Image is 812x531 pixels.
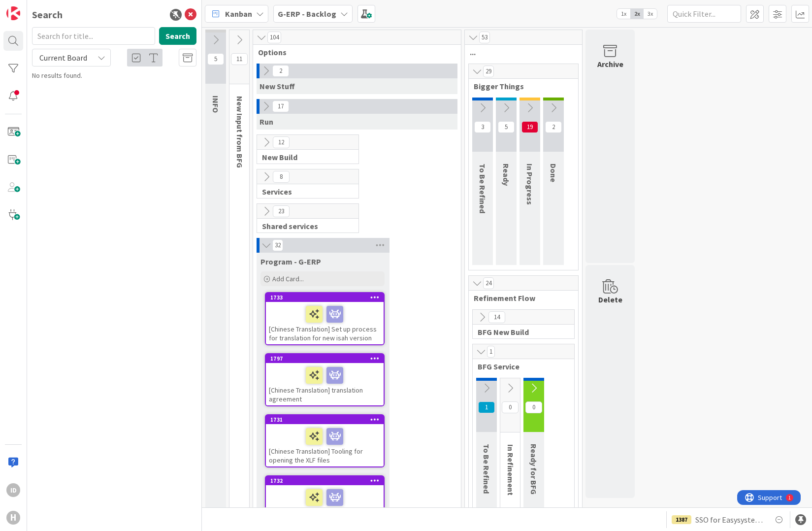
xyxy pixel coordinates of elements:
div: 1733 [266,293,384,302]
span: Current Board [39,53,87,63]
div: ID [6,483,20,497]
div: 1387 [672,515,691,524]
span: To Be Refined [482,444,491,494]
span: 12 [273,136,290,148]
span: To Be Refined [478,164,487,213]
span: In Refinement [506,444,516,496]
span: 3 [474,121,491,133]
div: [Chinese Translation] translation agreement [266,363,384,405]
span: 1 [487,346,495,358]
span: Ready for BFG [529,444,539,495]
span: INFO [211,96,221,113]
button: Search [159,27,196,45]
span: New Input from BFG [235,96,245,168]
span: Options [258,47,449,57]
img: Visit kanbanzone.com [6,6,20,20]
span: Services [262,187,346,197]
div: Archive [597,58,623,70]
span: 32 [272,239,283,251]
div: H [6,511,20,525]
span: ... [470,47,570,57]
span: 11 [231,53,248,65]
div: 1731 [266,415,384,424]
span: 5 [498,121,515,133]
span: New Build [262,152,346,162]
span: 1 [478,401,495,413]
div: 1733 [270,294,384,301]
span: 14 [488,311,505,323]
div: 1 [51,4,54,12]
span: Bigger Things [474,81,566,91]
div: No results found. [32,70,196,81]
span: Run [260,117,273,127]
div: 1732 [270,477,384,484]
span: 19 [521,121,538,133]
span: 2 [545,121,562,133]
a: 1731[Chinese Translation] Tooling for opening the XLF files [265,414,385,467]
div: [Chinese Translation] Tooling for opening the XLF files [266,424,384,466]
span: 104 [267,32,281,43]
div: 1797 [270,355,384,362]
a: 1733[Chinese Translation] Set up process for translation for new isah version [265,292,385,345]
span: Refinement Flow [474,293,566,303]
span: 0 [502,401,519,413]
span: Kanban [225,8,252,20]
span: 17 [272,100,289,112]
span: BFG New Build [478,327,562,337]
span: SSO for Easysystems test environment [695,514,765,526]
span: New Stuff [260,81,295,91]
b: G-ERP - Backlog [278,9,336,19]
div: 1732 [266,476,384,485]
span: 24 [483,277,494,289]
span: 53 [479,32,490,43]
span: Done [549,164,558,182]
span: 23 [273,205,290,217]
div: [Chinese Translation] Set up process for translation for new isah version [266,302,384,344]
span: Program - G-ERP [260,257,321,266]
div: Delete [598,294,622,305]
div: 1731[Chinese Translation] Tooling for opening the XLF files [266,415,384,466]
span: 1x [617,9,630,19]
div: 1733[Chinese Translation] Set up process for translation for new isah version [266,293,384,344]
span: In Progress [525,164,535,205]
span: Shared services [262,221,346,231]
span: 5 [207,53,224,65]
span: 3x [644,9,657,19]
a: 1797[Chinese Translation] translation agreement [265,353,385,406]
div: 1731 [270,416,384,423]
input: Search for title... [32,27,155,45]
div: 1797 [266,354,384,363]
div: 1797[Chinese Translation] translation agreement [266,354,384,405]
span: Add Card... [272,274,304,283]
input: Quick Filter... [667,5,741,23]
span: 0 [525,401,542,413]
span: 2 [272,65,289,77]
span: BFG Service [478,362,562,371]
span: 2x [630,9,644,19]
span: Support [21,1,45,13]
div: Search [32,7,63,22]
span: 8 [273,171,290,183]
span: Ready [501,164,511,186]
span: 29 [483,66,494,77]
